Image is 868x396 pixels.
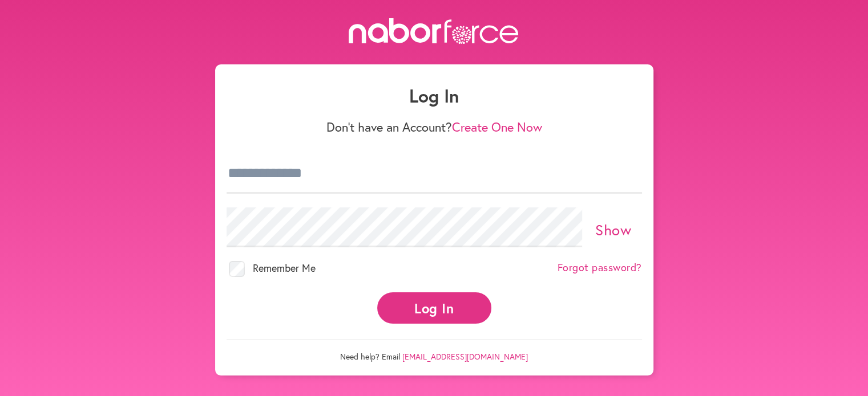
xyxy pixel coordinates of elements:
p: Don't have an Account? [227,120,642,134]
a: Forgot password? [558,262,642,274]
button: Log In [377,292,491,324]
p: Need help? Email [227,339,642,362]
a: Show [595,220,631,239]
a: Create One Now [452,119,542,135]
span: Remember Me [253,261,316,275]
a: [EMAIL_ADDRESS][DOMAIN_NAME] [402,351,528,362]
h1: Log In [227,85,642,107]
